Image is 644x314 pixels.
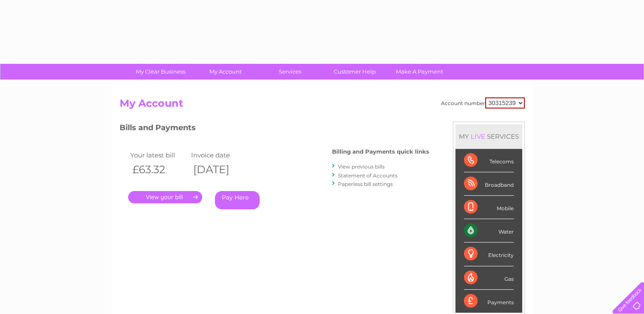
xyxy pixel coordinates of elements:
[464,219,514,243] div: Water
[441,97,525,108] div: Account number
[128,161,189,178] th: £63.32
[464,172,514,196] div: Broadband
[464,243,514,266] div: Electricity
[128,149,189,161] td: Your latest bill
[464,290,514,313] div: Payments
[455,124,522,148] div: MY SERVICES
[126,64,196,80] a: My Clear Business
[464,196,514,219] div: Mobile
[189,149,250,161] td: Invoice date
[255,64,325,80] a: Services
[128,191,202,203] a: .
[189,161,250,178] th: [DATE]
[338,172,398,179] a: Statement of Accounts
[464,149,514,172] div: Telecoms
[120,97,525,114] h2: My Account
[320,64,390,80] a: Customer Help
[464,266,514,290] div: Gas
[469,132,487,140] div: LIVE
[338,181,393,187] a: Paperless bill settings
[338,163,385,170] a: View previous bills
[120,122,429,137] h3: Bills and Payments
[215,191,260,209] a: Pay Here
[384,64,455,80] a: Make A Payment
[190,64,260,80] a: My Account
[332,148,429,155] h4: Billing and Payments quick links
